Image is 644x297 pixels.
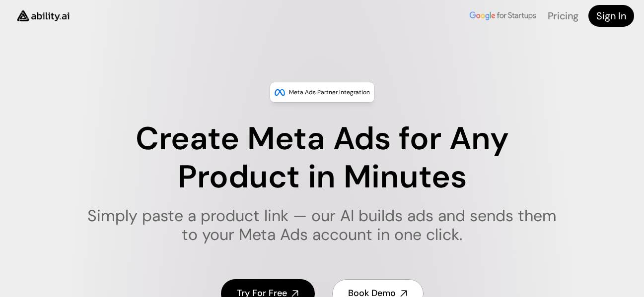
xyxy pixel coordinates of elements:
h4: Sign In [596,9,626,23]
h1: Simply paste a product link — our AI builds ads and sends them to your Meta Ads account in one cl... [81,206,563,244]
p: Meta Ads Partner Integration [289,87,370,97]
h1: Create Meta Ads for Any Product in Minutes [81,120,563,196]
a: Pricing [548,9,578,22]
a: Sign In [588,5,634,27]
